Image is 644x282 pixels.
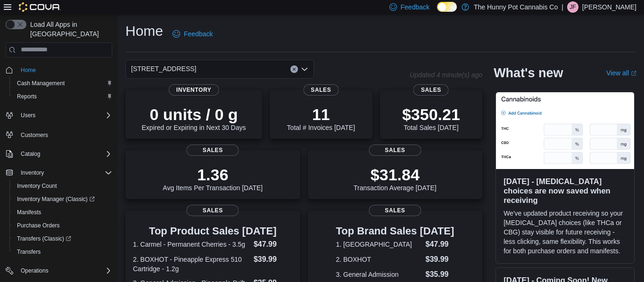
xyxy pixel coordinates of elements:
[336,255,421,264] dt: 2. BOXHOT
[26,20,112,39] span: Load All Apps in [GEOGRAPHIC_DATA]
[17,167,48,178] button: Inventory
[336,240,421,249] dt: 1. [GEOGRAPHIC_DATA]
[410,71,482,79] p: Updated 4 minute(s) ago
[17,209,41,216] span: Manifests
[2,147,116,161] button: Catalog
[131,63,196,74] span: [STREET_ADDRESS]
[17,265,52,276] button: Operations
[17,235,71,242] span: Transfers (Classic)
[290,65,298,73] button: Clear input
[354,165,437,192] div: Transaction Average [DATE]
[17,167,112,178] span: Inventory
[17,64,112,76] span: Home
[2,63,116,77] button: Home
[2,166,116,179] button: Inventory
[17,110,39,121] button: Users
[561,1,563,13] p: |
[402,105,460,124] p: $350.21
[133,226,293,237] h3: Top Product Sales [DATE]
[9,193,116,206] a: Inventory Manager (Classic)
[2,264,116,277] button: Operations
[13,78,68,89] a: Cash Management
[17,64,40,76] a: Home
[426,269,454,280] dd: $35.99
[17,195,95,203] span: Inventory Manager (Classic)
[19,2,61,12] img: Cova
[13,233,75,244] a: Transfers (Classic)
[13,78,112,89] span: Cash Management
[494,65,563,81] h2: What's new
[13,91,112,102] span: Reports
[426,254,454,265] dd: $39.99
[17,265,112,276] span: Operations
[402,105,460,131] div: Total Sales [DATE]
[13,246,44,258] a: Transfers
[13,207,112,218] span: Manifests
[21,169,44,177] span: Inventory
[13,246,112,258] span: Transfers
[21,131,48,139] span: Customers
[169,24,216,43] a: Feedback
[17,129,52,141] a: Customers
[13,180,61,192] a: Inventory Count
[17,248,41,256] span: Transfers
[570,1,576,13] span: JF
[13,220,64,231] a: Purchase Orders
[133,255,250,274] dt: 2. BOXHOT - Pineapple Express 510 Cartridge - 1.2g
[413,84,449,96] span: Sales
[17,222,60,229] span: Purchase Orders
[187,145,239,156] span: Sales
[21,66,36,74] span: Home
[142,105,246,124] p: 0 units / 0 g
[184,29,213,39] span: Feedback
[9,219,116,232] button: Purchase Orders
[21,267,49,274] span: Operations
[13,180,112,192] span: Inventory Count
[2,128,116,141] button: Customers
[9,77,116,90] button: Cash Management
[17,93,37,100] span: Reports
[13,91,41,102] a: Reports
[13,193,99,205] a: Inventory Manager (Classic)
[437,2,457,12] input: Dark Mode
[504,209,627,256] p: We've updated product receiving so your [MEDICAL_DATA] choices (like THCa or CBG) stay visible fo...
[254,239,293,250] dd: $47.99
[13,233,112,244] span: Transfers (Classic)
[401,2,429,12] span: Feedback
[187,205,239,216] span: Sales
[303,84,339,96] span: Sales
[567,1,578,13] div: Jeremy Farwell
[17,110,112,121] span: Users
[13,193,112,205] span: Inventory Manager (Classic)
[9,206,116,219] button: Manifests
[125,22,163,40] h1: Home
[17,182,57,190] span: Inventory Count
[17,129,112,140] span: Customers
[163,165,263,192] div: Avg Items Per Transaction [DATE]
[9,90,116,103] button: Reports
[13,220,112,231] span: Purchase Orders
[606,69,636,77] a: View allExternal link
[336,226,454,237] h3: Top Brand Sales [DATE]
[169,84,219,96] span: Inventory
[336,270,421,279] dt: 3. General Admission
[582,1,636,13] p: [PERSON_NAME]
[17,148,112,160] span: Catalog
[437,12,438,12] span: Dark Mode
[426,239,454,250] dd: $47.99
[254,254,293,265] dd: $39.99
[9,179,116,193] button: Inventory Count
[287,105,355,124] p: 11
[9,232,116,245] a: Transfers (Classic)
[17,80,65,87] span: Cash Management
[13,207,45,218] a: Manifests
[631,71,636,76] svg: External link
[369,205,421,216] span: Sales
[133,240,250,249] dt: 1. Carmel - Permanent Cherries - 3.5g
[504,177,627,205] h3: [DATE] - [MEDICAL_DATA] choices are now saved when receiving
[287,105,355,131] div: Total # Invoices [DATE]
[17,148,44,160] button: Catalog
[474,1,558,13] p: The Hunny Pot Cannabis Co
[354,165,437,184] p: $31.84
[2,109,116,122] button: Users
